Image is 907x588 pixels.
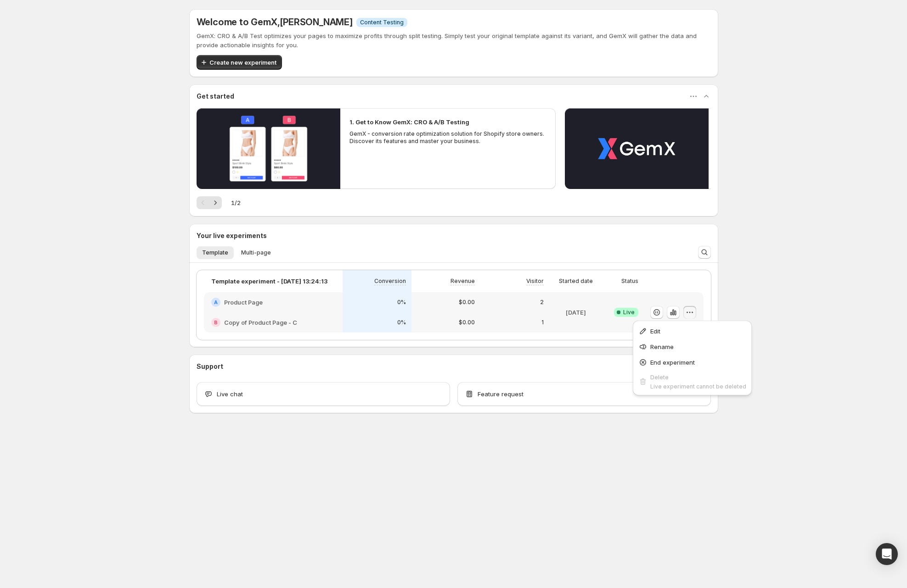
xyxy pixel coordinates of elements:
h2: A [214,300,218,305]
span: Feature request [478,389,524,399]
h3: Your live experiments [197,231,267,240]
button: Play video [565,108,709,189]
h3: Support [197,362,223,371]
span: Live chat [217,389,243,399]
button: Next [209,196,222,209]
p: Started date [559,277,593,285]
div: Delete [650,372,746,382]
span: , [PERSON_NAME] [277,17,353,28]
span: Template [202,249,228,256]
p: Conversion [374,277,406,285]
h5: Welcome to GemX [197,17,353,28]
nav: Pagination [197,196,222,209]
p: Visitor [526,277,544,285]
p: 0% [397,299,406,306]
span: Content Testing [360,19,404,26]
span: Live [623,309,635,316]
p: $0.00 [459,319,475,326]
p: [DATE] [566,308,586,317]
p: Template experiment - [DATE] 13:24:13 [211,277,327,286]
h2: B [214,320,218,325]
p: 1 [541,319,544,326]
span: End experiment [650,359,695,366]
p: 0% [397,319,406,326]
p: $0.00 [459,299,475,306]
button: Rename [636,339,749,354]
p: Status [621,277,638,285]
h3: Get started [197,92,234,101]
button: DeleteLive experiment cannot be deleted [636,370,749,393]
button: End experiment [636,355,749,369]
h2: 1. Get to Know GemX: CRO & A/B Testing [349,117,469,127]
button: Create new experiment [197,55,282,70]
h2: Copy of Product Page - C [224,318,297,327]
span: 1 / 2 [231,198,241,207]
p: Revenue [451,277,475,285]
span: Multi-page [241,249,271,256]
button: Edit [636,323,749,338]
button: Play video [197,108,340,189]
h2: Product Page [224,298,263,307]
button: Search and filter results [698,246,711,259]
span: Edit [650,327,660,335]
p: GemX - conversion rate optimization solution for Shopify store owners. Discover its features and ... [349,130,547,145]
p: 2 [540,299,544,306]
span: Create new experiment [209,58,276,67]
span: Rename [650,343,674,350]
div: Open Intercom Messenger [876,543,898,565]
p: GemX: CRO & A/B Test optimizes your pages to maximize profits through split testing. Simply test ... [197,31,711,50]
span: Live experiment cannot be deleted [650,383,746,390]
